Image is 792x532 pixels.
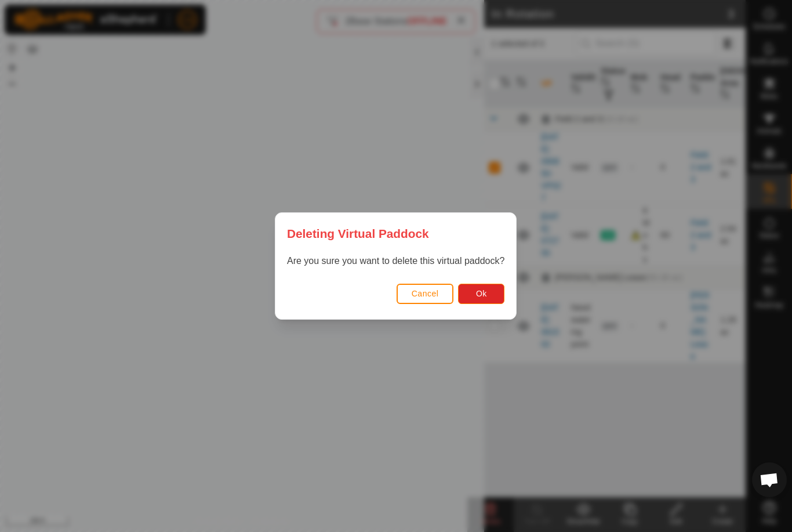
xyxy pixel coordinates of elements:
[412,289,439,298] span: Cancel
[397,284,454,304] button: Cancel
[476,289,487,298] span: Ok
[752,462,787,497] div: Open chat
[287,225,429,243] span: Deleting Virtual Paddock
[287,254,504,268] p: Are you sure you want to delete this virtual paddock?
[459,284,505,304] button: Ok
